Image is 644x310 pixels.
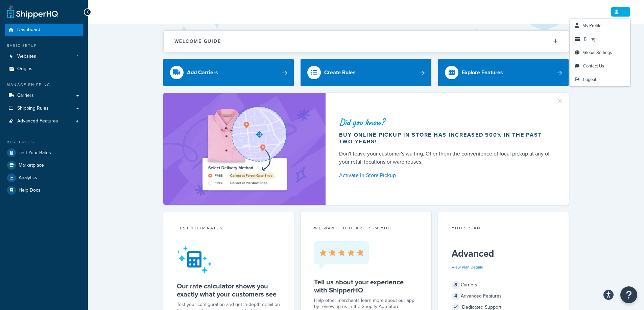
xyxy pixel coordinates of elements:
[583,76,596,83] span: Logout
[570,73,630,86] a: Logout
[19,150,51,156] span: Test Your Rates
[570,19,630,32] a: My Profile
[164,31,569,52] button: Welcome Guide
[583,49,612,56] span: Global Settings
[5,159,83,171] a: Marketplace
[5,43,83,49] div: Basic Setup
[339,132,553,145] div: Buy online pickup in store has increased 500% in the past two years!
[5,115,83,128] li: Advanced Features
[570,59,630,73] a: Contact Us
[462,68,503,77] div: Explore Features
[339,171,553,180] a: Activate In-Store Pickup
[177,282,281,298] h5: Our rate calculator shows you exactly what your customers see
[314,298,418,310] p: Help other merchants learn more about our app by reviewing us in the Shopify App Store.
[187,68,218,77] div: Add Carriers
[452,291,555,301] div: Advanced Features
[5,172,83,184] a: Analytics
[19,188,41,193] span: Help Docs
[620,286,637,303] button: Open Resource Center
[174,39,221,44] h2: Welcome Guide
[452,280,555,290] div: Carriers
[17,66,32,72] span: Origins
[77,54,78,59] span: 1
[5,24,83,36] a: Dashboard
[5,139,83,145] div: Resources
[76,118,78,124] span: 4
[339,150,553,166] div: Don't leave your customer's waiting. Offer them the convenience of local pickup at any of your re...
[5,147,83,159] a: Test Your Rates
[452,292,460,300] span: 4
[584,36,595,42] span: Billing
[452,248,555,259] h5: Advanced
[314,225,418,231] p: we want to hear from you
[582,22,601,29] span: My Profile
[183,103,306,195] img: ad-shirt-map-b0359fc47e01cab431d101c4b569394f6a03f54285957d908178d52f29eb9668.png
[5,102,83,115] a: Shipping Rules
[570,46,630,59] a: Global Settings
[452,281,460,289] span: 8
[177,225,281,233] div: Test your rates
[17,27,40,33] span: Dashboard
[5,115,83,128] a: Advanced Features4
[5,63,83,75] a: Origins1
[17,93,34,98] span: Carriers
[5,50,83,63] a: Websites1
[583,63,604,69] span: Contact Us
[19,175,37,181] span: Analytics
[314,278,418,294] h5: Tell us about your experience with ShipperHQ
[452,264,483,270] a: View Plan Details
[19,163,44,168] span: Marketplace
[570,32,630,46] a: Billing
[438,59,569,86] a: Explore Features
[5,50,83,63] li: Websites
[301,59,431,86] a: Create Rules
[5,63,83,75] li: Origins
[339,117,553,127] div: Did you know?
[5,82,83,88] div: Manage Shipping
[5,89,83,102] a: Carriers
[17,118,58,124] span: Advanced Features
[17,106,49,111] span: Shipping Rules
[17,54,36,59] span: Websites
[5,184,83,196] a: Help Docs
[452,225,555,233] div: Your Plan
[77,66,78,72] span: 1
[324,68,356,77] div: Create Rules
[163,59,294,86] a: Add Carriers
